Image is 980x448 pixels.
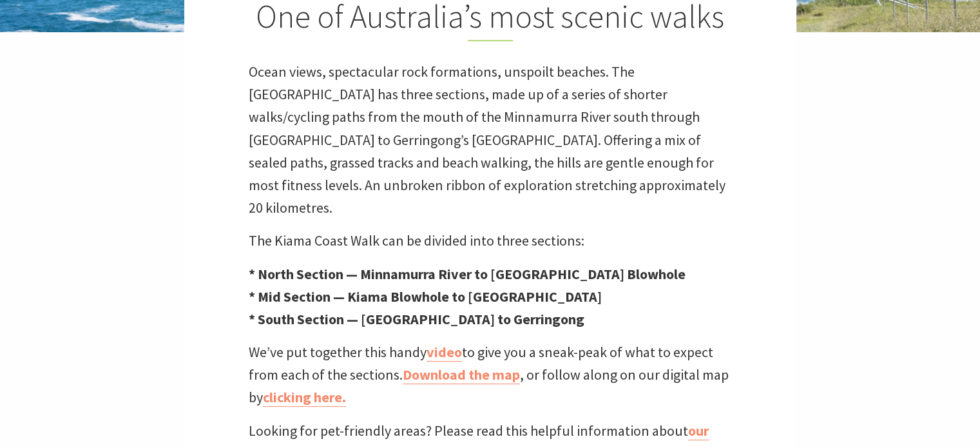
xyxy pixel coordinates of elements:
a: video [427,343,462,362]
strong: * Mid Section — Kiama Blowhole to [GEOGRAPHIC_DATA] [249,287,602,306]
strong: * North Section — Minnamurra River to [GEOGRAPHIC_DATA] Blowhole [249,265,686,283]
p: We’ve put together this handy to give you a sneak-peak of what to expect from each of the section... [249,341,732,409]
a: clicking here. [263,388,346,407]
strong: * South Section — [GEOGRAPHIC_DATA] to Gerringong [249,310,584,328]
p: Ocean views, spectacular rock formations, unspoilt beaches. The [GEOGRAPHIC_DATA] has three secti... [249,61,732,219]
a: Download the map [403,365,520,384]
p: The Kiama Coast Walk can be divided into three sections: [249,229,732,252]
